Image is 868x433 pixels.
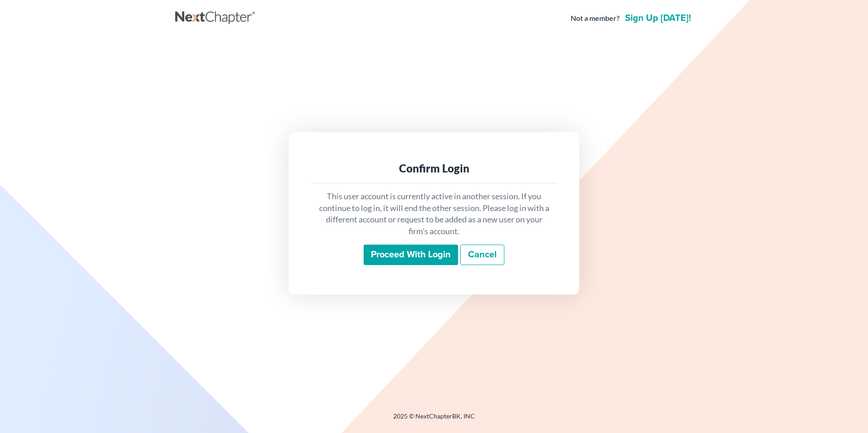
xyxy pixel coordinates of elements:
strong: Not a member? [571,13,620,24]
a: Sign up [DATE]! [623,14,693,23]
p: This user account is currently active in another session. If you continue to log in, it will end ... [318,191,550,237]
input: Proceed with login [364,245,458,266]
div: 2025 © NextChapterBK, INC [175,412,693,428]
a: Cancel [460,245,504,266]
div: Confirm Login [318,161,550,176]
